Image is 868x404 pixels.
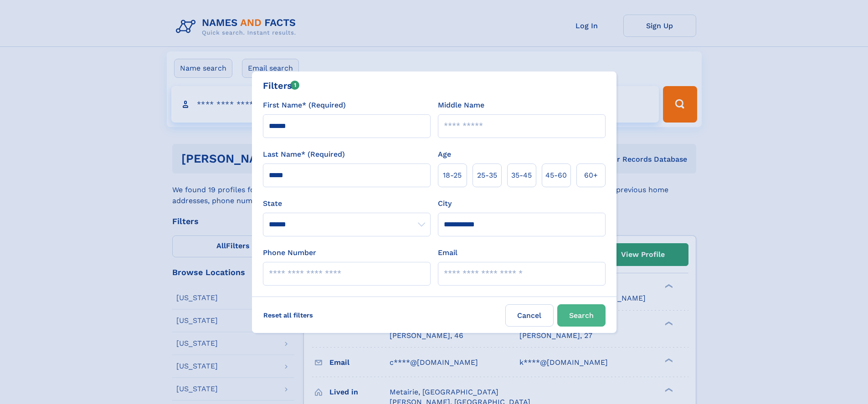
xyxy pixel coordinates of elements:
[505,304,554,327] label: Cancel
[438,198,452,209] label: City
[257,304,319,326] label: Reset all filters
[438,149,451,160] label: Age
[443,170,462,181] span: 18‑25
[511,170,532,181] span: 35‑45
[545,170,567,181] span: 45‑60
[263,247,316,258] label: Phone Number
[584,170,598,181] span: 60+
[477,170,497,181] span: 25‑35
[557,304,606,327] button: Search
[263,100,346,111] label: First Name* (Required)
[438,247,457,258] label: Email
[438,100,484,111] label: Middle Name
[263,198,431,209] label: State
[263,79,300,92] div: Filters
[263,149,345,160] label: Last Name* (Required)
